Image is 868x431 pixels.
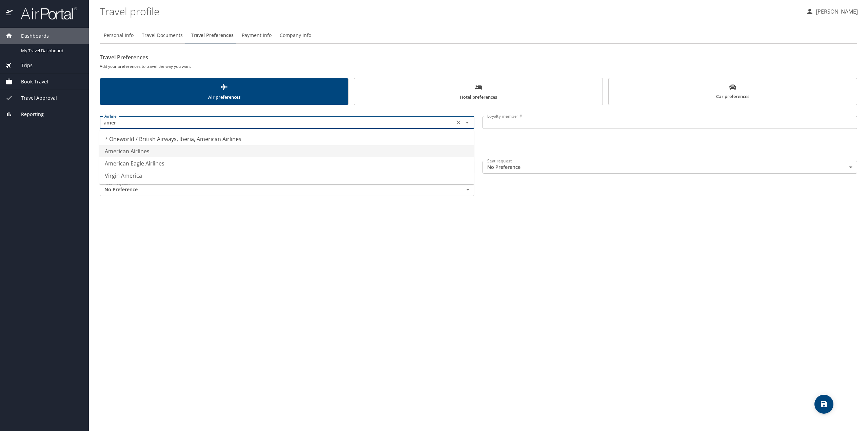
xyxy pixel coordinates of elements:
[814,395,833,414] button: save
[102,118,452,127] input: Select an Airline
[358,83,598,101] span: Hotel preferences
[99,133,474,145] li: * Oneworld / British Airways, Iberia, American Airlines
[99,157,474,170] li: American Eagle Airlines
[280,31,311,40] span: Company Info
[100,63,857,70] h6: Add your preferences to travel the way you want
[191,31,234,40] span: Travel Preferences
[99,145,474,157] li: American Airlines
[13,94,57,102] span: Travel Approval
[482,161,857,174] div: No Preference
[6,7,13,20] img: icon-airportal.png
[13,111,44,118] span: Reporting
[104,83,344,101] span: Air preferences
[454,118,463,127] button: Clear
[100,78,857,105] div: scrollable force tabs example
[803,5,861,18] button: [PERSON_NAME]
[100,52,857,63] h2: Travel Preferences
[13,7,77,20] img: airportal-logo.png
[99,170,474,182] li: Virgin America
[613,84,853,100] span: Car preferences
[462,118,472,127] button: Close
[21,47,81,54] span: My Travel Dashboard
[814,7,858,16] p: [PERSON_NAME]
[242,31,272,40] span: Payment Info
[13,78,48,85] span: Book Travel
[13,32,49,40] span: Dashboards
[100,183,474,196] div: No Preference
[142,31,183,40] span: Travel Documents
[100,27,857,43] div: Profile
[100,1,800,22] h1: Travel profile
[104,31,134,40] span: Personal Info
[13,62,33,69] span: Trips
